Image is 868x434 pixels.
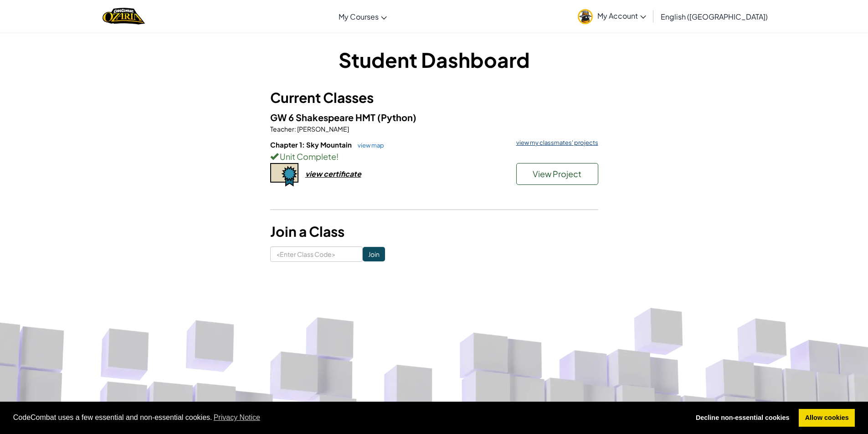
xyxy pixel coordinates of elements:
h1: Student Dashboard [270,46,598,74]
span: Teacher [270,125,294,133]
span: English ([GEOGRAPHIC_DATA]) [661,12,768,21]
span: [PERSON_NAME] [296,125,349,133]
a: deny cookies [689,409,796,427]
span: CodeCombat uses a few essential and non-essential cookies. [13,411,683,424]
a: learn more about cookies [212,411,262,424]
img: certificate-icon.png [270,163,298,187]
span: My Account [597,11,646,20]
input: <Enter Class Code> [270,246,363,262]
span: View Project [533,168,581,179]
a: allow cookies [799,409,855,427]
span: (Python) [377,112,416,123]
input: Join [363,247,385,261]
button: View Project [516,163,598,185]
a: view certificate [270,169,361,179]
span: Chapter 1: Sky Mountain [270,140,353,149]
span: My Courses [339,12,379,21]
span: ! [336,151,339,162]
span: : [294,125,296,133]
a: English ([GEOGRAPHIC_DATA]) [656,4,772,29]
div: view certificate [305,169,361,179]
span: GW 6 Shakespeare HMT [270,112,377,123]
img: avatar [578,9,593,24]
a: view my classmates' projects [512,140,598,146]
img: Home [103,7,145,26]
a: My Courses [334,4,391,29]
a: Ozaria by CodeCombat logo [103,7,145,26]
a: My Account [573,2,651,31]
h3: Join a Class [270,221,598,242]
h3: Current Classes [270,87,598,108]
span: Unit Complete [278,151,336,162]
a: view map [353,142,384,149]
